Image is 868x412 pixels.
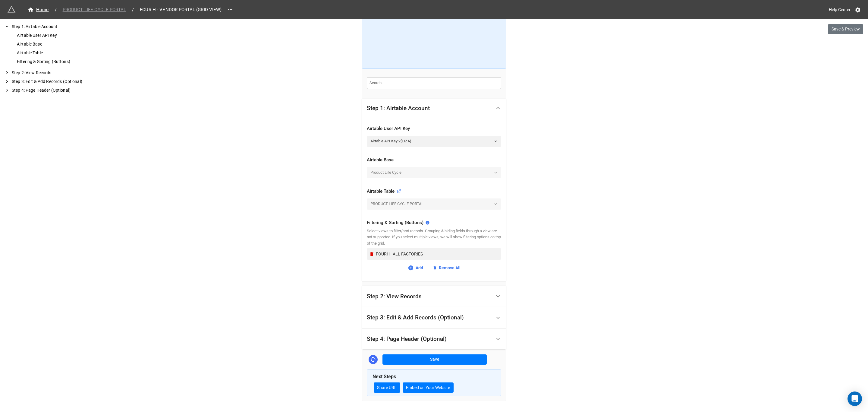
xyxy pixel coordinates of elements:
[367,188,401,195] div: Airtable Table
[55,7,57,13] li: /
[11,78,96,85] div: Step 3: Edit & Add Records (Optional)
[367,315,464,321] div: Step 3: Edit & Add Records (Optional)
[408,265,423,271] a: Add
[16,50,96,56] div: Airtable Table
[16,32,96,39] div: Airtable User API Key
[376,251,499,257] div: FOURH - ALL FACTORIES
[16,59,96,65] div: Filtering & Sorting (Buttons)
[367,157,501,164] div: Airtable Base
[367,293,422,299] div: Step 2: View Records
[828,24,863,34] button: Save & Preview
[433,265,461,271] a: Remove All
[28,6,49,13] div: Home
[11,24,96,30] div: Step 1: Airtable Account
[362,307,506,328] div: Step 3: Edit & Add Records (Optional)
[132,7,134,13] li: /
[369,252,376,257] a: Remove
[367,105,430,111] div: Step 1: Airtable Account
[403,382,454,393] button: Embed on Your Website
[16,41,96,47] div: Airtable Base
[373,374,396,379] b: Next Steps
[362,286,506,307] div: Step 2: View Records
[367,228,501,246] div: Select views to filter/sort records. Grouping & hiding fields through a view are not supported. I...
[367,77,501,89] input: Search...
[59,6,130,13] a: PRODUCT LIFE CYCLE PORTAL
[382,354,487,365] button: Save
[367,125,501,132] div: Airtable User API Key
[24,6,52,13] a: Home
[362,328,506,350] div: Step 4: Page Header (Optional)
[374,382,400,393] a: Share URL
[369,355,378,364] a: Sync Base Structure
[362,99,506,118] div: Step 1: Airtable Account
[367,336,447,342] div: Step 4: Page Header (Optional)
[136,6,225,13] span: FOUR H - VENDOR PORTAL (GRID VIEW)
[367,219,501,227] div: Filtering & Sorting (Buttons)
[362,118,506,281] div: Step 1: Airtable Account
[825,4,855,15] a: Help Center
[11,70,96,76] div: Step 2: View Records
[848,391,862,406] div: Open Intercom Messenger
[367,136,501,147] a: Airtable API Key 2(LIZA)
[11,87,96,93] div: Step 4: Page Header (Optional)
[7,5,16,14] img: miniextensions-icon.73ae0678.png
[24,6,225,13] nav: breadcrumb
